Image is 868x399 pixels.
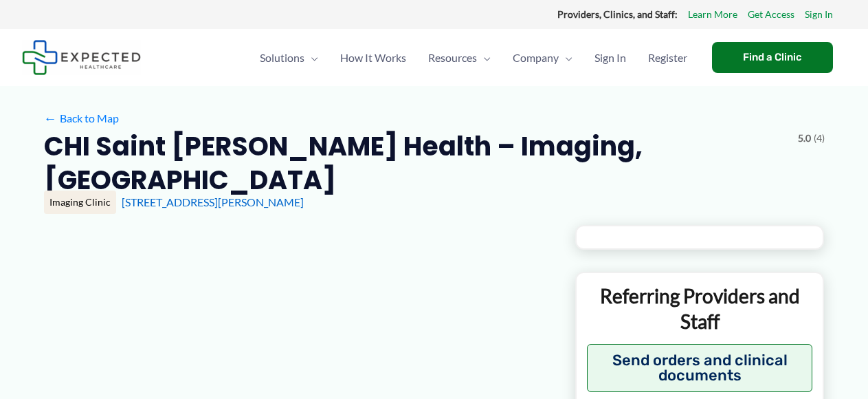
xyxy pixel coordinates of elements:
span: ← [44,111,57,125]
strong: Providers, Clinics, and Staff: [557,8,678,20]
h2: CHI Saint [PERSON_NAME] Health – Imaging, [GEOGRAPHIC_DATA] [44,129,787,197]
a: ←Back to Map [44,108,119,129]
a: Find a Clinic [712,42,833,73]
a: ResourcesMenu Toggle [417,34,502,82]
span: Menu Toggle [304,34,318,82]
a: Sign In [805,6,833,23]
span: 5.0 [798,129,811,147]
span: Menu Toggle [477,34,491,82]
span: Resources [428,34,477,82]
span: Solutions [260,34,304,82]
div: Imaging Clinic [44,191,116,214]
span: (4) [814,129,825,147]
a: Get Access [748,6,794,23]
a: CompanyMenu Toggle [502,34,583,82]
span: Company [513,34,559,82]
img: Expected Healthcare Logo - side, dark font, small [22,40,141,75]
span: Menu Toggle [559,34,572,82]
button: Send orders and clinical documents [587,344,813,392]
nav: Primary Site Navigation [249,34,698,82]
a: Sign In [583,34,637,82]
a: How It Works [329,34,417,82]
a: [STREET_ADDRESS][PERSON_NAME] [122,195,304,208]
a: Register [637,34,698,82]
span: How It Works [340,34,406,82]
span: Register [648,34,687,82]
span: Sign In [594,34,626,82]
p: Referring Providers and Staff [587,283,813,334]
a: Learn More [688,6,737,23]
a: SolutionsMenu Toggle [249,34,329,82]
